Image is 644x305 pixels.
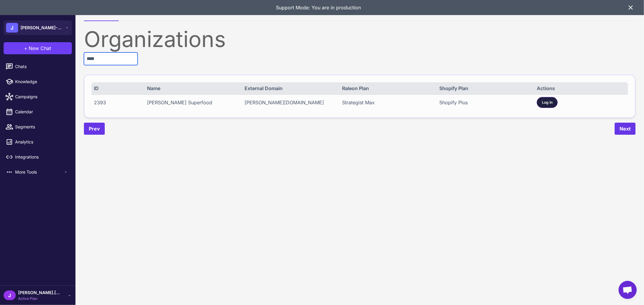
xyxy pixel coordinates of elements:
[2,151,73,163] a: Integrations
[18,289,60,296] span: [PERSON_NAME].[PERSON_NAME]
[245,85,333,92] div: External Domain
[4,20,72,35] button: J[PERSON_NAME]-test-break100
[619,281,637,299] a: Open chat
[2,105,73,118] a: Calendar
[2,121,73,133] a: Segments
[2,75,73,88] a: Knowledge
[2,60,73,73] a: Chats
[6,23,18,33] div: J
[542,100,553,105] span: Log In
[29,45,51,52] span: New Chat
[537,85,626,92] div: Actions
[94,85,138,92] div: ID
[2,90,73,103] a: Campaigns
[15,63,68,70] span: Chats
[15,108,68,115] span: Calendar
[21,24,63,31] span: [PERSON_NAME]-test-break100
[4,291,16,300] div: J
[342,99,431,106] div: Strategist Max
[15,139,68,145] span: Analytics
[342,85,431,92] div: Raleon Plan
[615,123,636,135] button: Next
[15,169,63,175] span: More Tools
[84,123,105,135] button: Prev
[440,99,528,106] div: Shopify Plus
[24,45,28,52] span: +
[15,93,68,100] span: Campaigns
[147,85,236,92] div: Name
[245,99,333,106] div: [PERSON_NAME][DOMAIN_NAME]
[15,124,68,130] span: Segments
[15,154,68,160] span: Integrations
[4,42,72,54] button: +New Chat
[84,28,636,50] div: Organizations
[2,136,73,148] a: Analytics
[440,85,528,92] div: Shopify Plan
[94,99,138,106] div: 2393
[15,78,68,85] span: Knowledge
[18,296,60,301] span: Active Plan
[147,99,236,106] div: [PERSON_NAME] Superfood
